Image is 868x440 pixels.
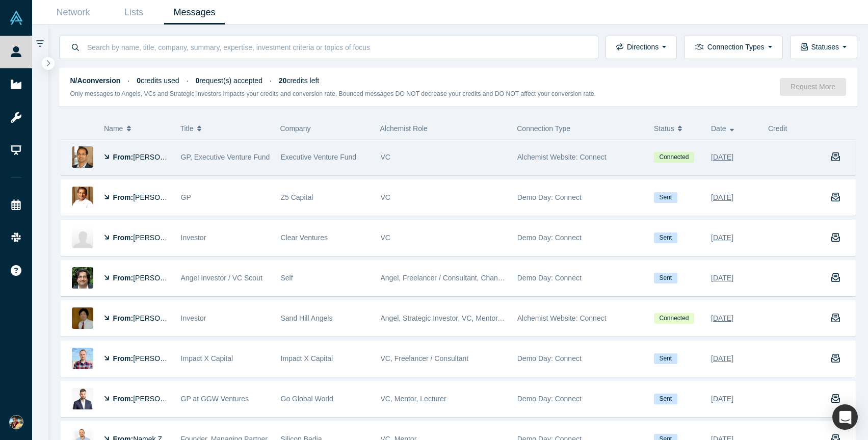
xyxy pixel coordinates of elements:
button: Connection Types [684,36,782,59]
strong: N/A conversion [70,76,121,85]
strong: From: [113,274,134,282]
strong: From: [113,153,134,161]
span: Alchemist Website: Connect [517,314,607,322]
span: [PERSON_NAME] [133,234,192,242]
div: [DATE] [711,390,733,408]
strong: 20 [279,76,287,85]
span: credits left [279,76,319,85]
img: Nanda Krish's Profile Image [72,187,93,208]
small: Only messages to Angels, VCs and Strategic Investors impacts your credits and conversion rate. Bo... [70,90,596,97]
span: · [127,76,129,85]
button: Directions [606,36,677,59]
strong: From: [113,193,134,201]
button: Status [654,118,700,139]
span: · [187,76,189,85]
span: VC, Mentor, Lecturer [381,395,446,403]
span: Impact X Capital [281,354,333,363]
span: [PERSON_NAME] [133,193,192,201]
span: Executive Venture Fund [281,153,357,161]
span: Sent [654,273,677,283]
span: Angel, Freelancer / Consultant, Channel Partner [381,274,533,282]
span: Angel, Strategic Investor, VC, Mentor, Freelancer / Consultant, Press, Channel Partner, Corporate... [381,314,721,322]
div: [DATE] [711,309,733,327]
span: Z5 Capital [281,193,313,201]
img: Ankur Agarwal's Profile Image [72,146,93,168]
span: Impact X Capital [181,354,233,363]
div: [DATE] [711,350,733,368]
span: [PERSON_NAME] [133,314,192,322]
img: Abhimanyu Dhamija's Account [9,415,23,429]
input: Search by name, title, company, summary, expertise, investment criteria or topics of focus [86,35,587,59]
div: [DATE] [711,189,733,206]
span: Sent [654,394,677,404]
div: [DATE] [711,229,733,247]
span: Sent [654,192,677,203]
button: Date [711,118,757,139]
span: credits used [137,76,179,85]
span: Sand Hill Angels [281,314,333,322]
span: Alchemist Website: Connect [517,153,607,161]
span: Clear Ventures [281,234,328,242]
span: Sent [654,353,677,364]
span: VC [381,193,390,201]
span: VC, Freelancer / Consultant [381,354,469,363]
span: Connected [654,313,694,324]
span: Demo Day: Connect [517,234,582,242]
span: Alchemist Role [380,124,428,133]
span: Demo Day: Connect [517,274,582,282]
button: Title [180,118,270,139]
span: Self [281,274,293,282]
button: Name [104,118,170,139]
span: GP at GGW Ventures [181,395,249,403]
span: GP, Executive Venture Fund [181,153,270,161]
strong: From: [113,354,134,363]
img: Danil Kislinskiy's Profile Image [72,388,93,409]
a: Network [43,1,103,24]
strong: 0 [195,76,199,85]
span: Demo Day: Connect [517,395,582,403]
span: Angel Investor / VC Scout [181,274,262,282]
span: Investor [181,234,206,242]
a: Messages [164,1,225,24]
span: Connected [654,152,694,163]
span: Credit [768,124,787,133]
button: Statuses [790,36,857,59]
img: Alchemist Vault Logo [9,11,23,25]
span: [PERSON_NAME] [133,274,192,282]
span: VC [381,153,390,161]
span: Title [180,118,194,139]
img: Noah Sochet's Profile Image [72,348,93,369]
strong: 0 [137,76,141,85]
span: Demo Day: Connect [517,193,582,201]
div: [DATE] [711,148,733,166]
span: [PERSON_NAME] [133,153,192,161]
span: GP [181,193,191,201]
span: Sent [654,232,677,243]
span: Status [654,118,674,139]
span: [PERSON_NAME] [133,395,192,403]
strong: From: [113,314,134,322]
span: Name [104,118,123,139]
span: Connection Type [517,124,570,133]
span: Company [280,124,311,133]
div: [DATE] [711,269,733,287]
span: Demo Day: Connect [517,354,582,363]
span: Go Global World [281,395,333,403]
span: request(s) accepted [195,76,262,85]
strong: From: [113,395,134,403]
span: Date [711,118,726,139]
a: Lists [103,1,164,24]
span: Investor [181,314,206,322]
span: [PERSON_NAME] [133,354,192,363]
img: Ning Sung's Profile Image [72,307,93,329]
span: · [270,76,272,85]
img: Anjum Sayyed's Profile Image [72,267,93,289]
strong: From: [113,234,134,242]
img: Tina Cho's Profile Image [72,227,93,248]
span: VC [381,234,390,242]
